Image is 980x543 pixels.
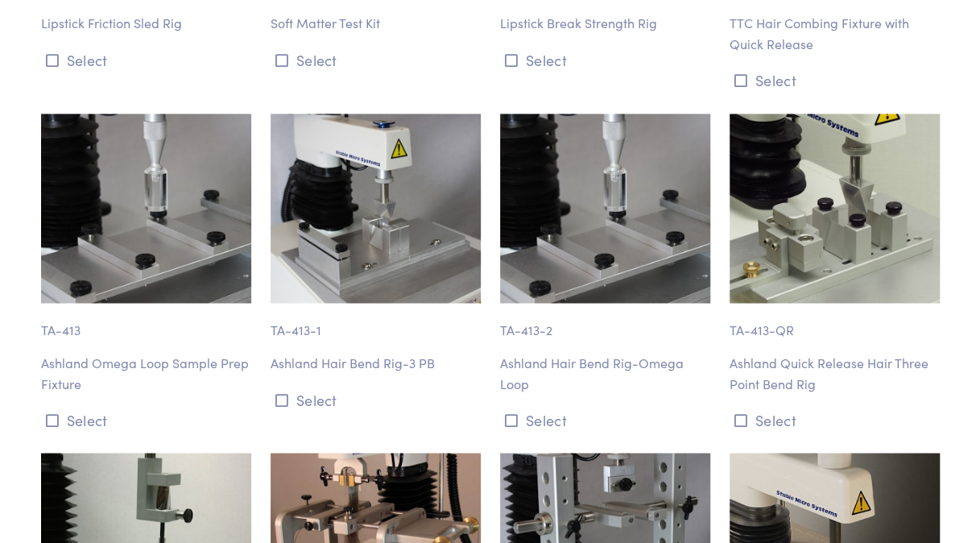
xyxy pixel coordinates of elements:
[271,114,481,303] img: ta-413-1_hair-bending-rig2.jpg
[730,13,940,54] p: TTC Hair Combing Fixture with Quick Release
[271,47,481,73] button: Select
[41,303,251,340] p: TA-413
[500,406,710,433] button: Select
[500,114,710,303] img: ta-413-2_omega-loop-fixture.jpg
[41,352,251,393] p: Ashland Omega Loop Sample Prep Fixture
[271,386,481,412] button: Select
[730,67,940,93] button: Select
[41,114,251,303] img: ta-413-2_omega-loop-fixture.jpg
[41,406,251,433] button: Select
[500,47,710,73] button: Select
[730,406,940,433] button: Select
[271,13,481,34] p: Soft Matter Test Kit
[500,13,710,34] p: Lipstick Break Strength Rig
[500,352,710,393] p: Ashland Hair Bend Rig-Omega Loop
[730,352,940,393] p: Ashland Quick Release Hair Three Point Bend Rig
[41,47,251,73] button: Select
[730,303,940,340] p: TA-413-QR
[271,303,481,340] p: TA-413-1
[41,13,251,34] p: Lipstick Friction Sled Rig
[500,303,710,340] p: TA-413-2
[271,352,481,373] p: Ashland Hair Bend Rig-3 PB
[730,114,940,303] img: ta-413qr.jpg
